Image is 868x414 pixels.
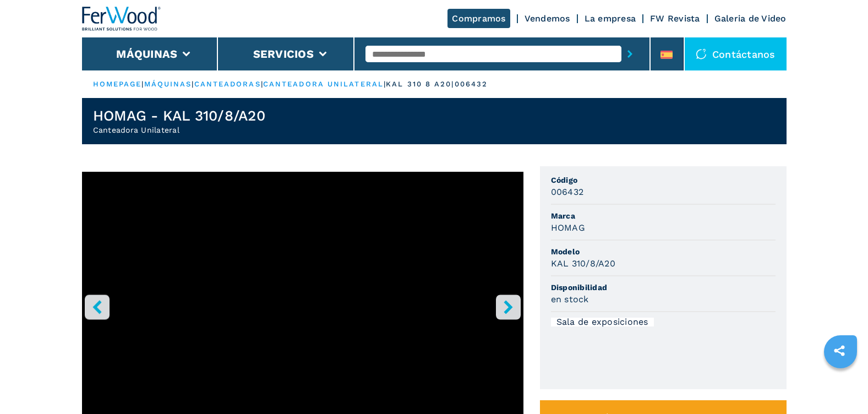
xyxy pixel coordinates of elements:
[496,295,521,319] button: right-button
[714,13,787,24] a: Galeria de Video
[826,337,853,364] a: sharethis
[261,80,263,88] span: |
[551,318,654,326] div: Sala de exposiciones
[650,13,700,24] a: FW Revista
[253,47,314,61] button: Servicios
[447,9,510,28] a: Compramos
[384,80,386,88] span: |
[82,7,161,31] img: Ferwood
[551,246,776,257] span: Modelo
[93,80,142,88] a: HOMEPAGE
[141,80,144,88] span: |
[585,13,636,24] a: La empresa
[386,79,454,89] p: kal 310 8 a20 |
[93,107,265,124] h1: HOMAG - KAL 310/8/A20
[144,80,192,88] a: máquinas
[551,210,776,221] span: Marca
[192,80,194,88] span: |
[551,175,776,186] span: Código
[85,295,110,319] button: left-button
[551,221,585,234] h3: HOMAG
[551,257,615,270] h3: KAL 310/8/A20
[263,80,384,88] a: canteadora unilateral
[116,47,177,61] button: Máquinas
[455,79,488,89] p: 006432
[685,37,787,70] div: Contáctanos
[551,186,584,198] h3: 006432
[93,124,265,135] h2: Canteadora Unilateral
[551,293,589,306] h3: en stock
[525,13,570,24] a: Vendemos
[621,41,638,67] button: submit-button
[194,80,261,88] a: canteadoras
[551,282,776,293] span: Disponibilidad
[696,48,707,59] img: Contáctanos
